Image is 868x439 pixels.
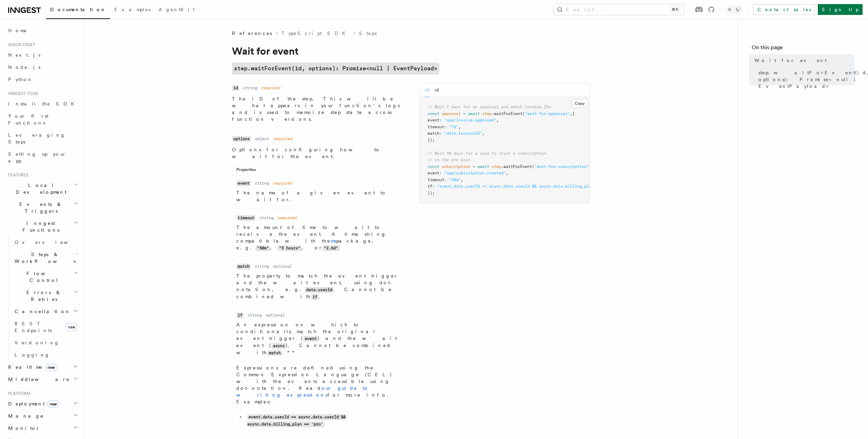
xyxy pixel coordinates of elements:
[236,272,398,300] p: The property to match the event trigger and the wait event, using dot-notation, e.g. . Cannot be ...
[236,364,398,405] p: Expressions are defined using the Common Expression Language (CEL) with the events accessible usi...
[259,215,274,221] dd: string
[273,180,292,186] dd: required
[532,164,534,169] span: (
[501,164,532,169] span: .waitForEvent
[322,245,339,251] code: "2.5d"
[46,2,110,19] a: Documentation
[463,111,466,116] span: =
[428,164,439,169] span: const
[159,7,195,12] span: AgentKit
[255,180,269,186] dd: string
[572,111,575,116] span: {
[5,172,28,178] span: Features
[8,151,66,164] span: Setting up your app
[243,85,257,91] dd: string
[444,118,496,122] span: "app/invoice.approved"
[428,171,439,175] span: event
[268,350,282,356] code: match
[232,62,439,75] a: step.waitForEvent(id, options): Promise<null | EventPayload>
[458,125,461,129] span: ,
[5,391,31,396] span: Platform
[5,182,74,195] span: Local Development
[439,131,442,136] span: :
[5,61,80,73] a: Node.js
[726,5,742,14] button: Toggle dark mode
[12,318,80,337] a: REST Endpointsnew
[232,95,403,122] p: The ID of the step. This will be what appears in your function's logs and is used to memoize step...
[572,99,588,108] button: Copy
[155,2,199,18] a: AgentKit
[437,184,617,189] span: "event.data.userId == async.data.userId && async.data.billing_plan == 'pro'"
[305,287,333,293] code: data.userId
[236,312,243,318] code: if
[303,336,318,342] code: event
[506,171,508,175] span: ,
[5,373,80,385] button: Middleware
[8,77,33,82] span: Python
[432,184,435,189] span: :
[5,179,80,198] button: Local Development
[428,104,551,109] span: // Wait 7 days for an approval and match invoice IDs
[534,164,589,169] span: "wait-for-subscription"
[5,220,73,233] span: Inngest Functions
[5,24,80,37] a: Home
[15,321,52,333] span: REST Endpoints
[439,171,442,175] span: :
[5,410,80,422] button: Manage
[482,111,492,116] span: step
[496,118,499,122] span: ,
[428,177,444,182] span: timeout
[5,425,40,432] span: Monitor
[232,167,402,175] div: Properties
[45,364,57,371] span: new
[331,238,336,244] a: ms
[255,136,269,141] dd: object
[444,125,447,129] span: :
[12,267,80,286] button: Flow Control
[12,286,80,305] button: Errors & Retries
[232,136,251,142] code: options
[232,146,403,160] p: Options for configuring how to wait for the event.
[818,4,863,15] a: Sign Up
[444,131,482,136] span: "data.invoiceId"
[232,45,503,57] h1: Wait for event
[753,4,815,15] a: Contact sales
[236,189,398,203] p: The name of a given event to wait for.
[311,294,318,300] code: if
[8,101,78,107] span: Install the SDK
[12,305,80,318] button: Cancellation
[442,164,470,169] span: subscription
[5,91,38,96] span: Inngest tour
[5,110,80,129] a: Your first Functions
[428,118,439,122] span: event
[236,180,251,186] code: event
[272,343,286,349] code: async
[232,85,239,91] code: id
[439,118,442,122] span: :
[428,184,432,189] span: if
[444,177,447,182] span: :
[492,164,501,169] span: step
[255,264,269,269] dd: string
[442,111,461,116] span: approval
[428,138,435,142] span: });
[278,245,301,251] code: "3 hours"
[5,148,80,167] a: Setting up your app
[428,157,470,162] span: // on the pro plan
[236,321,398,356] p: An expression on which to conditionally match the original event trigger ( ) and the wait event (...
[8,132,65,145] span: Leveraging Steps
[256,245,270,251] code: "30m"
[449,125,458,129] span: "7d"
[482,131,485,136] span: ,
[15,352,50,358] span: Logging
[449,177,461,182] span: "30d"
[5,376,70,383] span: Middleware
[232,30,272,37] span: References
[12,236,80,248] a: Overview
[110,2,155,18] a: Examples
[754,57,827,64] span: Wait for event
[12,289,74,303] span: Errors & Retries
[15,240,84,245] span: Overview
[114,7,151,12] span: Examples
